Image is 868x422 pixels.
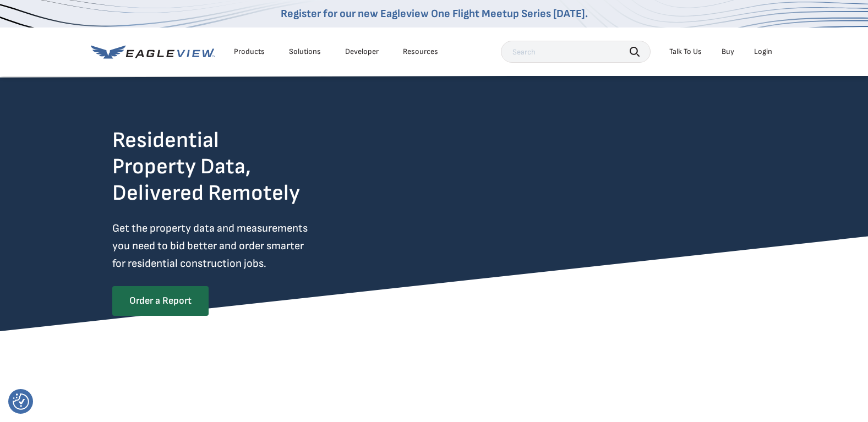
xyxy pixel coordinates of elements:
button: Consent Preferences [13,393,29,410]
input: Search [501,41,651,63]
div: Talk To Us [669,47,702,57]
a: Buy [722,47,734,57]
div: Solutions [289,47,321,57]
div: Login [754,47,772,57]
a: Developer [345,47,379,57]
div: Products [234,47,265,57]
div: Resources [403,47,438,57]
h2: Residential Property Data, Delivered Remotely [112,127,300,206]
a: Order a Report [112,286,209,316]
a: Register for our new Eagleview One Flight Meetup Series [DATE]. [281,7,588,20]
img: Revisit consent button [13,393,29,410]
p: Get the property data and measurements you need to bid better and order smarter for residential c... [112,220,353,272]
